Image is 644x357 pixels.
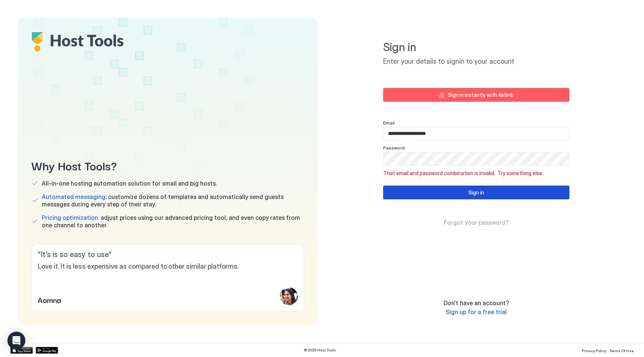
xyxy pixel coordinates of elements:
input: Input Field [383,127,569,140]
span: Pricing optimization: [42,214,99,221]
span: Aamna [38,294,61,305]
span: Don't have an account? [443,299,509,307]
div: profile [280,287,298,305]
span: All-in-one hosting automation solution for small and big hosts. [42,180,217,187]
span: Enter your details to signin to your account [383,57,569,66]
span: adjust prices using our advanced pricing tool, and even copy rates from one channel to another. [42,214,304,229]
div: Sign in instantly with Airbnb [448,91,514,99]
span: Why Host Tools? [31,157,304,174]
span: Sign in [383,40,569,54]
span: " It’s is so easy to use " [38,250,298,259]
span: © 2025 Host Tools [304,348,336,353]
span: That email and password combination is invalid. Try something else. [383,170,569,177]
input: Input Field [383,152,569,165]
button: Sign in [383,186,569,199]
a: App Store [10,347,33,354]
span: Terms Of Use [609,348,634,353]
a: Google Play Store [36,347,58,354]
button: Sign in instantly with Airbnb [383,88,569,102]
span: customize dozens of templates and automatically send guests messages during every step of their s... [42,193,304,208]
div: Open Intercom Messenger [7,332,25,350]
span: Automated messaging: [42,193,107,200]
div: Sign in [468,189,484,196]
span: Password [383,145,405,151]
a: Privacy Policy [582,346,606,354]
a: Terms Of Use [609,346,634,354]
span: Love it. It is less expensive as compared to other similar platforms. [38,262,298,271]
span: Privacy Policy [582,348,606,353]
a: Sign up for a free trial [446,308,507,316]
span: Email [383,120,395,126]
span: Forgot your password? [444,219,509,226]
a: Forgot your password? [444,219,509,227]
